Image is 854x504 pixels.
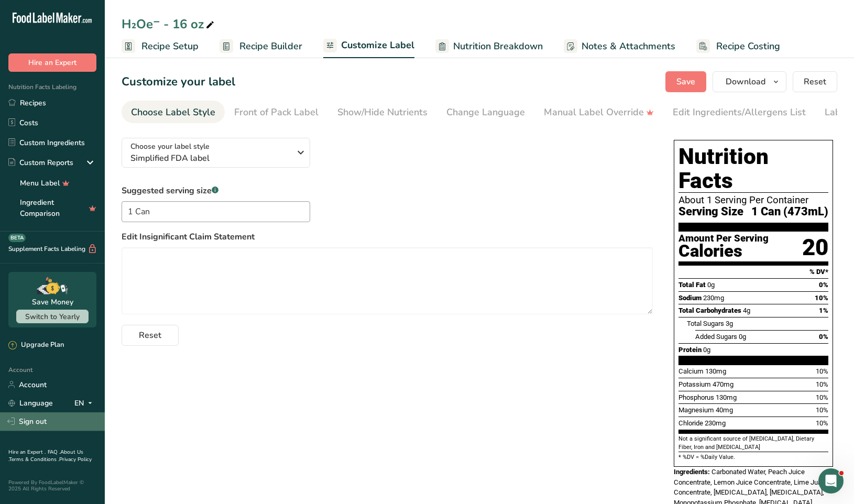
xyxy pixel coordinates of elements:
span: Recipe Builder [239,39,302,53]
h1: Nutrition Facts [678,145,828,193]
span: 10% [816,406,828,414]
h1: Customize your label [122,73,235,91]
div: EN [74,397,96,409]
span: 10% [816,393,828,401]
a: Recipe Builder [220,35,302,58]
a: About Us . [8,448,83,463]
span: 0g [707,281,715,289]
div: Change Language [446,105,525,119]
section: * %DV = %Daily Value. [678,452,828,462]
span: Total Carbohydrates [678,306,741,314]
span: Reset [804,75,826,88]
div: Amount Per Serving [678,234,769,244]
span: Total Fat [678,281,706,289]
span: Notes & Attachments [582,39,675,53]
span: Simplified FDA label [130,152,290,165]
span: Recipe Setup [141,39,199,53]
div: Edit Ingredients/Allergens List [673,105,806,119]
span: Phosphorus [678,393,714,401]
span: 10% [816,380,828,388]
div: 20 [802,234,828,261]
span: Choose your label style [130,141,210,152]
a: Recipe Setup [122,35,199,58]
div: Upgrade Plan [8,340,64,350]
span: 130mg [705,367,726,375]
span: Ingredients: [674,468,710,476]
span: Download [726,75,765,88]
div: Save Money [32,297,73,308]
span: Potassium [678,380,711,388]
span: Protein [678,346,702,354]
a: Hire an Expert . [8,448,46,456]
span: 0g [703,346,710,354]
span: 230mg [705,419,726,427]
span: Total Sugars [687,320,724,327]
div: Calories [678,244,769,259]
div: Powered By FoodLabelMaker © 2025 All Rights Reserved [8,479,96,492]
span: 10% [816,367,828,375]
button: Switch to Yearly [16,310,89,323]
span: Calcium [678,367,704,375]
section: % DV* [678,266,828,278]
div: Custom Reports [8,157,73,168]
span: 230mg [703,294,724,302]
span: Reset [139,329,161,342]
label: Edit Insignificant Claim Statement [122,231,653,243]
span: 0g [739,333,746,341]
div: Manual Label Override [544,105,654,119]
div: BETA [8,234,26,242]
span: 1 Can (473mL) [751,205,828,218]
div: About 1 Serving Per Container [678,195,828,205]
button: Hire an Expert [8,53,96,72]
iframe: Intercom live chat [818,468,844,494]
a: Language [8,394,53,412]
a: FAQ . [48,448,60,456]
span: Added Sugars [695,333,737,341]
span: Nutrition Breakdown [453,39,543,53]
a: Customize Label [323,34,414,59]
span: 1% [819,306,828,314]
span: Magnesium [678,406,714,414]
button: Reset [122,325,179,346]
span: 4g [743,306,750,314]
div: H₂Oe⁻ - 16 oz [122,15,216,34]
a: Recipe Costing [696,35,780,58]
span: 10% [815,294,828,302]
span: 40mg [716,406,733,414]
button: Save [665,71,706,92]
a: Nutrition Breakdown [435,35,543,58]
section: Not a significant source of [MEDICAL_DATA], Dietary Fiber, Iron and [MEDICAL_DATA] [678,435,828,452]
span: 10% [816,419,828,427]
a: Notes & Attachments [564,35,675,58]
span: 0% [819,281,828,289]
span: 3g [726,320,733,327]
button: Reset [793,71,837,92]
span: 470mg [713,380,733,388]
span: Recipe Costing [716,39,780,53]
span: 0% [819,333,828,341]
button: Choose your label style Simplified FDA label [122,138,310,168]
span: 130mg [716,393,737,401]
label: Suggested serving size [122,184,310,197]
div: Front of Pack Label [234,105,319,119]
span: Save [676,75,695,88]
a: Privacy Policy [59,456,92,463]
span: Switch to Yearly [25,312,80,322]
span: Chloride [678,419,703,427]
span: Sodium [678,294,702,302]
div: Show/Hide Nutrients [337,105,428,119]
button: Download [713,71,786,92]
span: Serving Size [678,205,743,218]
span: Customize Label [341,38,414,52]
a: Terms & Conditions . [9,456,59,463]
div: Choose Label Style [131,105,215,119]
